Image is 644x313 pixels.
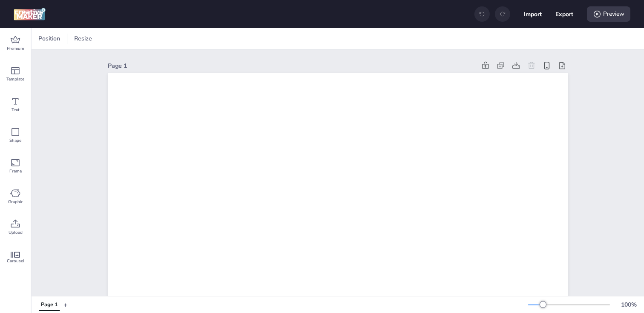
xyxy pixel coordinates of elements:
div: Tabs [35,297,64,312]
span: Frame [9,168,22,175]
span: Template [6,76,24,83]
img: logo Creative Maker [14,8,46,20]
span: Graphic [8,198,23,205]
span: Premium [7,45,24,52]
span: Text [12,106,20,113]
span: Shape [9,137,21,144]
span: Carousel [7,258,24,264]
button: Export [555,5,573,23]
div: Page 1 [41,301,58,309]
button: Import [524,5,542,23]
span: Resize [72,34,94,43]
button: + [64,297,68,312]
div: Preview [587,6,630,22]
div: Page 1 [108,61,476,70]
div: 100 % [618,300,639,309]
span: Position [37,34,62,43]
span: Upload [9,229,23,236]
